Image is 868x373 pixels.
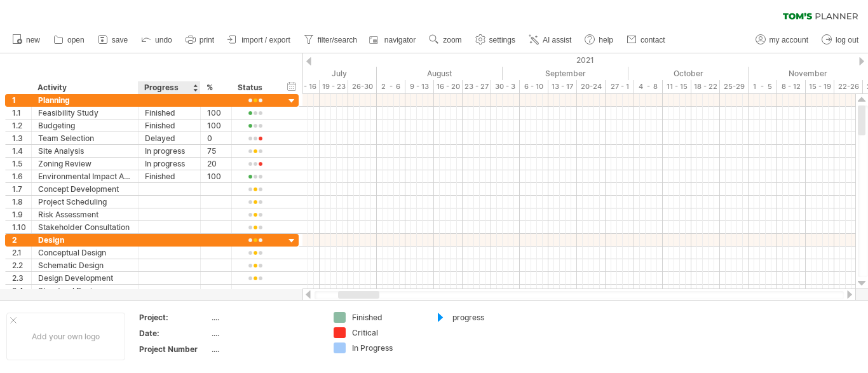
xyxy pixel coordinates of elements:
[770,36,808,44] span: my account
[641,36,665,44] span: contact
[12,259,31,271] div: 2.2
[443,36,461,44] span: zoom
[12,208,31,220] div: 1.9
[207,107,225,119] div: 100
[144,81,193,94] div: Progress
[452,312,522,323] div: progress
[12,221,31,233] div: 1.10
[834,80,863,93] div: 22-26
[367,32,419,48] a: navigator
[463,80,491,93] div: 23 - 27
[38,119,132,132] div: Budgeting
[139,312,209,323] div: Project:
[623,32,669,48] a: contact
[207,81,224,94] div: %
[472,32,519,48] a: settings
[38,247,132,259] div: Conceptual Design
[38,196,132,208] div: Project Scheduling
[491,80,520,93] div: 30 - 3
[348,80,377,93] div: 26-30
[836,36,858,44] span: log out
[12,196,31,208] div: 1.8
[212,344,318,355] div: ....
[145,145,194,157] div: In progress
[251,67,377,80] div: July 2021
[352,312,421,323] div: Finished
[634,80,663,93] div: 4 - 8
[377,67,503,80] div: August 2021
[138,32,176,48] a: undo
[818,32,862,48] a: log out
[599,36,613,44] span: help
[38,259,132,271] div: Schematic Design
[720,80,749,93] div: 25-29
[67,36,85,44] span: open
[320,80,348,93] div: 19 - 23
[95,32,132,48] a: save
[543,36,571,44] span: AI assist
[38,94,132,106] div: Planning
[238,81,271,94] div: Status
[520,80,548,93] div: 6 - 10
[352,327,421,338] div: Critical
[503,67,628,80] div: September 2021
[224,32,294,48] a: import / export
[145,158,194,170] div: In progress
[384,36,416,44] span: navigator
[145,107,194,119] div: Finished
[526,32,575,48] a: AI assist
[352,342,421,353] div: In Progress
[318,36,357,44] span: filter/search
[606,80,634,93] div: 27 - 1
[38,107,132,119] div: Feasibility Study
[207,158,225,170] div: 20
[207,170,225,182] div: 100
[12,145,31,157] div: 1.4
[38,285,132,297] div: Structural Design
[38,234,132,246] div: Design
[6,313,125,360] div: Add your own logo
[38,158,132,170] div: Zoning Review
[139,344,209,355] div: Project Number
[291,80,320,93] div: 12 - 16
[9,32,44,48] a: new
[12,107,31,119] div: 1.1
[377,80,405,93] div: 2 - 6
[207,119,225,132] div: 100
[691,80,720,93] div: 18 - 22
[628,67,749,80] div: October 2021
[581,32,617,48] a: help
[806,80,834,93] div: 15 - 19
[38,145,132,157] div: Site Analysis
[200,36,214,44] span: print
[405,80,434,93] div: 9 - 13
[12,119,31,132] div: 1.2
[12,234,31,246] div: 2
[145,132,194,144] div: Delayed
[12,132,31,144] div: 1.3
[749,80,777,93] div: 1 - 5
[207,132,225,144] div: 0
[112,36,128,44] span: save
[26,36,40,44] span: new
[155,36,172,44] span: undo
[139,328,209,339] div: Date:
[37,81,131,94] div: Activity
[12,272,31,284] div: 2.3
[426,32,465,48] a: zoom
[12,94,31,106] div: 1
[577,80,606,93] div: 20-24
[38,221,132,233] div: Stakeholder Consultation
[12,183,31,195] div: 1.7
[12,247,31,259] div: 2.1
[38,132,132,144] div: Team Selection
[752,32,812,48] a: my account
[207,145,225,157] div: 75
[182,32,218,48] a: print
[145,170,194,182] div: Finished
[548,80,577,93] div: 13 - 17
[38,183,132,195] div: Concept Development
[145,119,194,132] div: Finished
[489,36,515,44] span: settings
[50,32,88,48] a: open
